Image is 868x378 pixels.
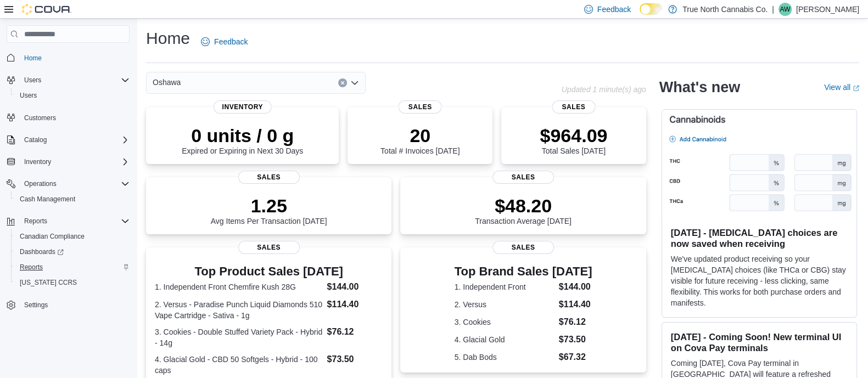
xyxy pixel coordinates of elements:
span: Operations [20,177,130,190]
a: [US_STATE] CCRS [15,276,81,289]
h3: Top Brand Sales [DATE] [455,265,592,278]
p: True North Cannabis Co. [682,3,768,16]
button: Inventory [2,154,134,170]
span: Catalog [20,133,130,146]
button: Users [11,88,134,103]
p: $48.20 [475,195,572,217]
p: 0 units / 0 g [182,125,303,146]
button: Users [20,74,46,87]
span: Inventory [213,100,272,114]
span: Feedback [214,36,248,47]
button: Operations [2,176,134,191]
a: Dashboards [11,244,134,259]
p: We've updated product receiving so your [MEDICAL_DATA] choices (like THCa or CBG) stay visible fo... [671,253,848,308]
button: [US_STATE] CCRS [11,275,134,290]
button: Reports [11,259,134,275]
dt: 1. Independent Front [455,281,555,292]
dd: $73.50 [327,353,383,366]
dt: 4. Glacial Gold [455,334,555,345]
span: Inventory [20,155,130,168]
span: Customers [20,111,130,125]
button: Open list of options [350,78,359,87]
dd: $76.12 [327,325,383,338]
dt: 2. Versus - Paradise Punch Liquid Diamonds 510 Vape Cartridge - Sativa - 1g [155,299,323,321]
dd: $114.40 [559,298,592,311]
span: Users [15,89,130,102]
span: Oshawa [153,76,181,89]
a: Canadian Compliance [15,230,89,243]
span: Washington CCRS [15,276,130,289]
span: Settings [24,301,48,309]
p: [PERSON_NAME] [796,3,859,16]
span: Sales [492,171,554,184]
div: Alyx White [779,3,792,16]
img: Cova [22,4,71,15]
button: Reports [2,213,134,229]
span: Sales [238,241,300,254]
dt: 2. Versus [455,299,555,310]
div: Expired or Expiring in Next 30 Days [182,125,303,155]
h2: What's new [659,78,740,96]
span: Settings [20,298,130,312]
nav: Complex example [7,45,130,341]
div: Avg Items Per Transaction [DATE] [211,195,327,225]
span: Sales [552,100,595,114]
span: Dashboards [15,245,130,258]
button: Settings [2,297,134,313]
button: Clear input [338,78,347,87]
a: Feedback [197,31,252,53]
p: Updated 1 minute(s) ago [562,85,646,94]
span: Cash Management [15,193,130,206]
a: Reports [15,261,47,274]
span: Operations [24,179,57,188]
h3: [DATE] - Coming Soon! New terminal UI on Cova Pay terminals [671,331,848,353]
a: Customers [20,111,60,125]
span: Reports [20,215,130,228]
span: Reports [24,217,47,225]
span: Feedback [597,4,631,15]
dd: $76.12 [559,315,592,329]
dd: $144.00 [559,280,592,294]
dt: 4. Glacial Gold - CBD 50 Softgels - Hybrid - 100 caps [155,354,323,376]
p: | [772,3,774,16]
span: Sales [399,100,442,114]
button: Inventory [20,155,55,168]
span: Home [20,50,130,64]
a: Settings [20,298,52,312]
span: AW [780,3,790,16]
span: [US_STATE] CCRS [20,278,77,287]
span: Canadian Compliance [20,232,85,241]
button: Canadian Compliance [11,229,134,244]
span: Users [20,91,37,100]
span: Home [24,54,42,63]
button: Catalog [2,132,134,148]
span: Reports [20,263,43,272]
h1: Home [146,27,190,49]
span: Users [24,76,41,84]
span: Sales [492,241,554,254]
button: Users [2,72,134,88]
button: Catalog [20,133,51,146]
dt: 5. Dab Bods [455,352,555,363]
dd: $114.40 [327,298,383,311]
dd: $144.00 [327,280,383,294]
span: Reports [15,261,130,274]
a: Users [15,89,41,102]
h3: [DATE] - [MEDICAL_DATA] choices are now saved when receiving [671,227,848,249]
a: Dashboards [15,245,68,258]
a: Cash Management [15,193,80,206]
h3: Top Product Sales [DATE] [155,265,383,278]
dd: $67.32 [559,351,592,364]
span: Dashboards [20,247,64,256]
button: Reports [20,215,52,228]
span: Catalog [24,136,47,144]
div: Transaction Average [DATE] [475,195,572,225]
input: Dark Mode [640,3,663,15]
span: Customers [24,114,56,122]
div: Total # Invoices [DATE] [380,125,460,155]
button: Operations [20,177,61,190]
a: View allExternal link [824,83,859,92]
a: Home [20,52,46,65]
p: 20 [380,125,460,146]
dt: 3. Cookies - Double Stuffed Variety Pack - Hybrid - 14g [155,326,323,348]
